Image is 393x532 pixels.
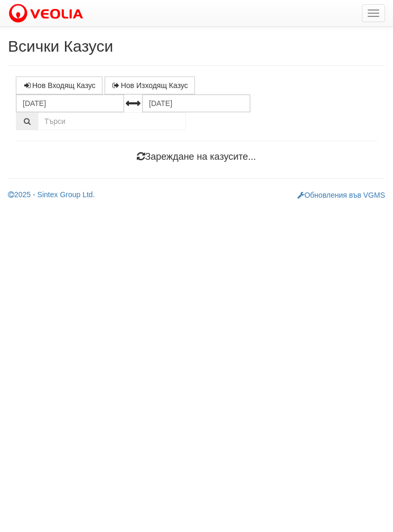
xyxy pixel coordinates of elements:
a: Нов Входящ Казус [16,76,102,94]
a: Обновления във VGMS [297,191,385,199]
a: Нов Изходящ Казус [105,76,195,94]
a: 2025 - Sintex Group Ltd. [8,190,95,199]
input: Търсене по Идентификатор, Бл/Вх/Ап, Тип, Описание, Моб. Номер, Имейл, Файл, Коментар, [38,112,186,130]
h2: Всички Казуси [8,37,385,55]
h4: Зареждане на казусите... [16,152,377,162]
img: VeoliaLogo.png [8,3,88,25]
